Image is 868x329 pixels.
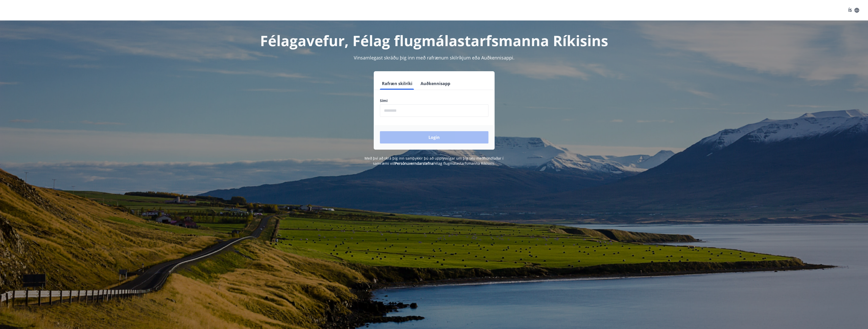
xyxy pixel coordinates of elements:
button: ÍS [845,6,862,15]
h1: Félagavefur, Félag flugmálastarfsmanna Ríkisins [256,31,612,50]
span: Með því að skrá þig inn samþykkir þú að upplýsingar um þig séu meðhöndlaðar í samræmi við Félag f... [365,156,503,166]
button: Rafræn skilríki [380,77,414,90]
span: Vinsamlegast skráðu þig inn með rafrænum skilríkjum eða Auðkennisappi. [354,55,515,61]
a: Persónuverndarstefna [395,161,433,166]
label: Sími [380,98,488,103]
button: Auðkennisapp [419,77,452,90]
